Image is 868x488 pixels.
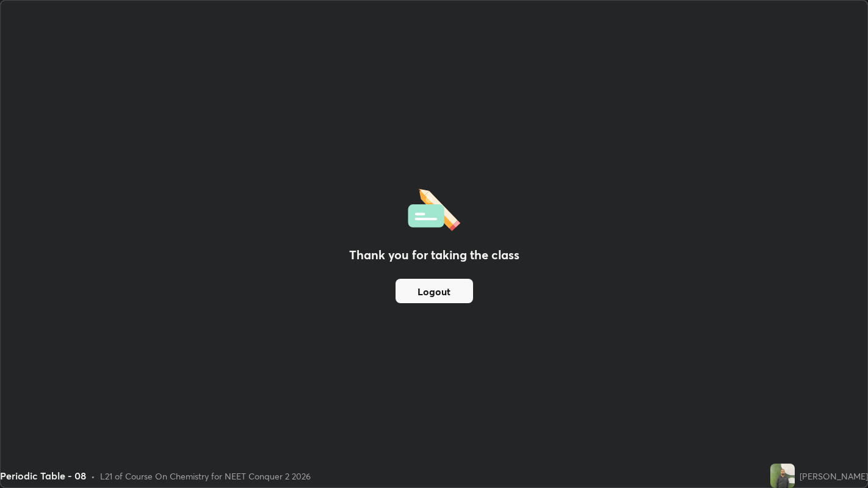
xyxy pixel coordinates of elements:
[396,279,473,303] button: Logout
[770,464,795,488] img: ac796851681f4a6fa234867955662471.jpg
[349,246,519,264] h2: Thank you for taking the class
[100,470,311,483] div: L21 of Course On Chemistry for NEET Conquer 2 2026
[91,470,95,483] div: •
[408,185,460,231] img: offlineFeedback.1438e8b3.svg
[800,470,868,483] div: [PERSON_NAME]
